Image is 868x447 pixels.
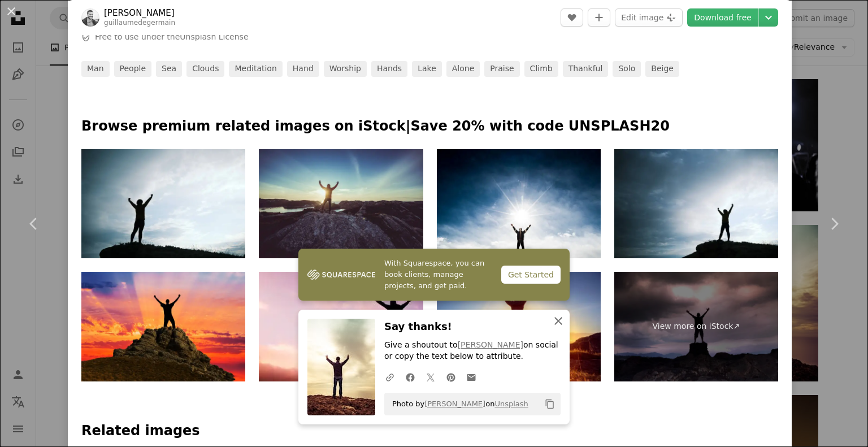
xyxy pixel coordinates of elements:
a: solo [613,61,641,77]
p: Browse premium related images on iStock | Save 20% with code UNSPLASH20 [81,118,778,136]
button: Edit image [615,8,683,27]
a: Unsplash [494,400,528,408]
a: Share over email [461,366,481,388]
a: Next [800,170,868,278]
a: View more on iStock↗ [614,272,778,381]
button: Copy to clipboard [540,394,559,414]
a: climb [524,61,558,77]
a: beige [645,61,679,77]
button: Choose download size [759,8,778,27]
a: hands [371,61,407,77]
a: [PERSON_NAME] [458,340,523,349]
a: [PERSON_NAME] [104,7,175,19]
img: Cheerful 45-year old woman is doing her morning exercises on top of the mountain [81,149,245,259]
a: [PERSON_NAME] [424,400,485,408]
a: sea [156,61,182,77]
button: Like [561,8,583,27]
a: meditation [229,61,282,77]
img: Man travel adventures: mountain hiking in Norway [259,149,423,259]
a: guillaumedegermain [104,19,175,27]
a: people [114,61,152,77]
span: Photo by on [387,395,528,413]
a: Share on Pinterest [441,366,461,388]
a: Share on Twitter [420,366,441,388]
a: lake [412,61,442,77]
p: Give a shoutout to on social or copy the text below to attribute. [384,340,561,362]
a: With Squarespace, you can book clients, manage projects, and get paid.Get Started [298,249,570,301]
img: Go to Guillaume de Germain's profile [81,8,99,27]
a: man [81,61,110,77]
img: Cheerful 45-year old woman is doing her morning exercises on top of the mountain [614,149,778,259]
a: alone [446,61,480,77]
span: Free to use under the [95,32,249,43]
div: Get Started [501,266,561,284]
img: man silhouette stay on a mount top at the dramatic sunset, happy winner scene [81,272,245,381]
h3: Say thanks! [384,319,561,335]
img: man in mountain [259,272,423,381]
h4: Related images [81,422,778,440]
img: heavens [437,149,601,259]
button: Add to Collection [588,8,610,27]
a: Download free [687,8,758,27]
a: Unsplash License [180,32,248,41]
a: praise [484,61,519,77]
img: file-1747939142011-51e5cc87e3c9 [307,266,375,283]
a: clouds [186,61,224,77]
a: worship [324,61,367,77]
a: thankful [563,61,609,77]
span: With Squarespace, you can book clients, manage projects, and get paid. [384,258,492,292]
a: hand [287,61,319,77]
a: Share on Facebook [400,366,420,388]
